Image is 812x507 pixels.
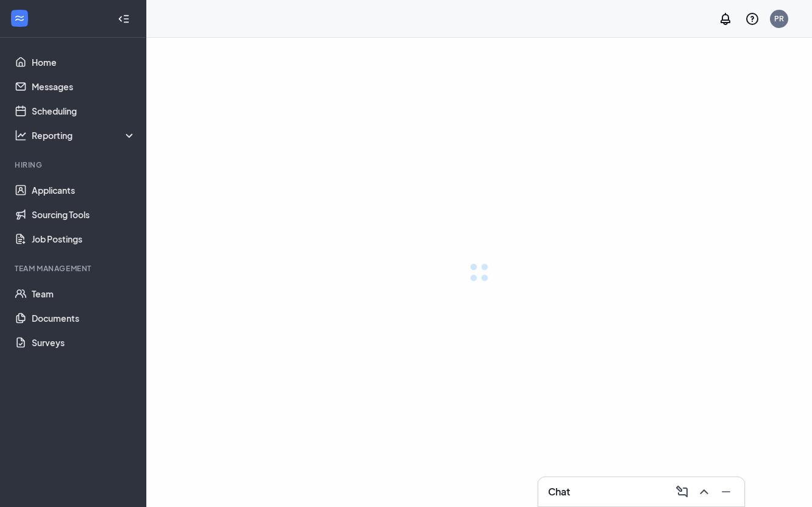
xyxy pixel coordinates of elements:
a: Sourcing Tools [32,202,136,227]
a: Messages [32,74,136,99]
a: Scheduling [32,99,136,123]
button: ComposeMessage [671,482,691,502]
a: Job Postings [32,227,136,251]
a: Documents [32,306,136,330]
svg: QuestionInfo [745,12,760,26]
div: Team Management [15,263,134,274]
button: Minimize [715,482,735,502]
svg: Analysis [15,129,27,141]
a: Applicants [32,178,136,202]
div: Hiring [15,160,134,170]
svg: Notifications [718,12,733,26]
button: ChevronUp [693,482,713,502]
svg: ComposeMessage [675,484,689,499]
svg: Minimize [719,484,733,499]
div: PR [774,13,784,24]
svg: WorkstreamLogo [13,12,26,24]
h3: Chat [548,485,570,498]
div: Reporting [32,129,137,141]
a: Surveys [32,330,136,355]
svg: ChevronUp [697,484,711,499]
svg: Collapse [118,13,130,25]
a: Team [32,282,136,306]
a: Home [32,50,136,74]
